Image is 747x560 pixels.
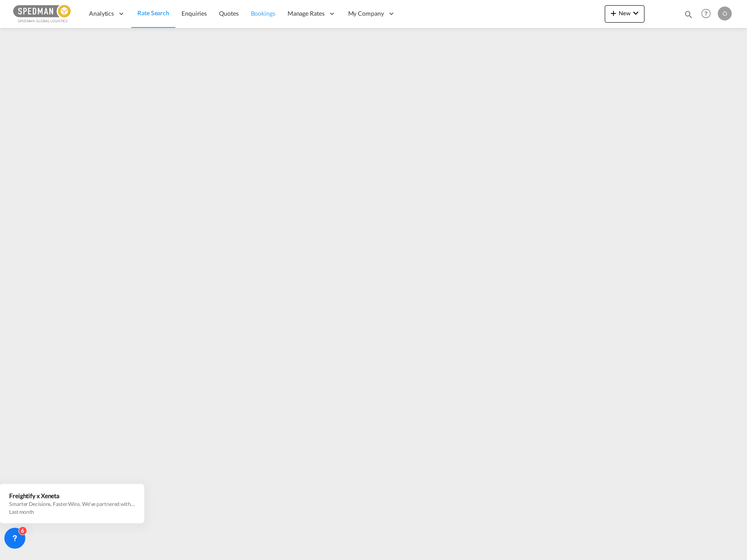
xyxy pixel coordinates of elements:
span: My Company [348,9,384,18]
span: Rate Search [137,9,169,17]
div: O [718,7,732,20]
span: Quotes [219,10,238,17]
span: Analytics [89,9,114,18]
img: c12ca350ff1b11efb6b291369744d907.png [13,4,72,24]
md-icon: icon-chevron-down [630,8,641,18]
button: icon-plus 400-fgNewicon-chevron-down [605,5,644,23]
md-icon: icon-magnify [684,10,693,19]
span: Manage Rates [288,9,325,18]
div: Help [699,6,718,22]
span: Enquiries [182,10,207,17]
span: Help [699,6,713,21]
span: Bookings [251,10,275,17]
md-icon: icon-plus 400-fg [608,8,619,18]
div: icon-magnify [684,10,693,23]
span: New [608,10,641,17]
